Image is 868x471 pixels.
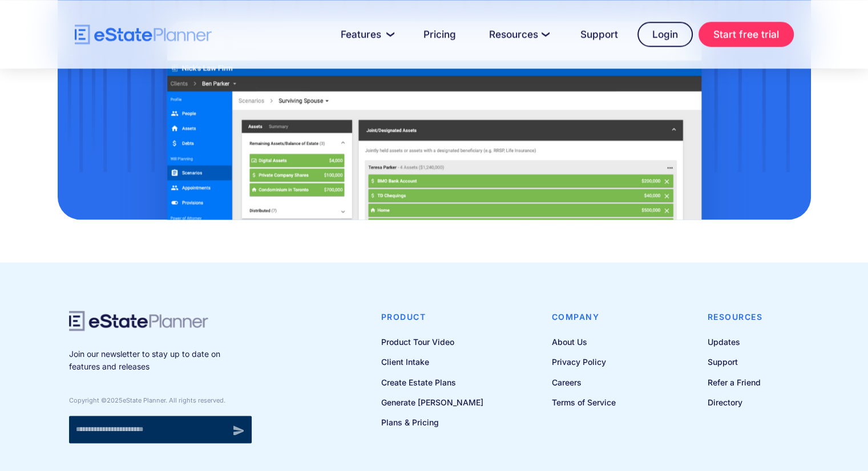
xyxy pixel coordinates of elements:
a: Generate [PERSON_NAME] [381,395,483,409]
div: Copyright © eState Planner. All rights reserved. [69,396,252,404]
a: Product Tour Video [381,335,483,349]
h4: Company [552,311,616,323]
a: Support [708,355,763,369]
a: Plans & Pricing [381,415,483,429]
a: Start free trial [699,22,794,47]
a: Privacy Policy [552,355,616,369]
p: Join our newsletter to stay up to date on features and releases [69,348,252,373]
a: home [75,25,212,44]
a: Updates [708,335,763,349]
a: Resources [475,23,561,46]
a: Features [327,23,404,46]
a: Pricing [410,23,470,46]
span: 2025 [107,396,123,404]
a: Support [567,23,632,46]
h4: Product [381,311,483,323]
a: Directory [708,395,763,409]
a: Careers [552,375,616,389]
a: Terms of Service [552,395,616,409]
form: Newsletter signup [69,416,252,443]
h4: Resources [708,311,763,323]
a: Client Intake [381,355,483,369]
a: About Us [552,335,616,349]
a: Login [637,22,693,47]
a: Create Estate Plans [381,375,483,389]
a: Refer a Friend [708,375,763,389]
